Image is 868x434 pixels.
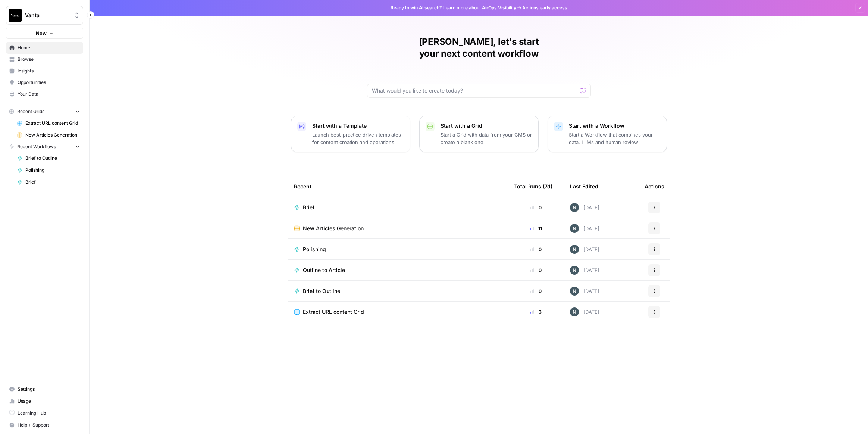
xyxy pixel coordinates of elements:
button: Workspace: Vanta [6,6,83,25]
a: New Articles Generation [14,129,83,141]
span: Polishing [25,167,80,174]
img: mfx9qxiwvwbk9y2m949wqpoopau8 [570,287,579,296]
div: 0 [514,204,558,211]
a: Extract URL content Grid [14,117,83,129]
button: Recent Workflows [6,141,83,152]
span: Brief to Outline [25,155,80,162]
a: Opportunities [6,77,83,88]
a: New Articles Generation [294,225,502,232]
button: Start with a GridStart a Grid with data from your CMS or create a blank one [419,116,539,152]
div: Total Runs (7d) [514,176,552,197]
span: Recent Grids [17,108,44,115]
span: Settings [18,386,80,393]
span: Insights [18,68,80,74]
div: 0 [514,246,558,253]
span: Brief [303,204,314,211]
div: Actions [645,176,664,197]
img: mfx9qxiwvwbk9y2m949wqpoopau8 [570,266,579,275]
span: Learning Hub [18,410,80,416]
span: Vanta [25,12,70,19]
p: Start with a Workflow [569,122,661,129]
div: [DATE] [570,287,599,296]
p: Start with a Template [312,122,404,129]
div: Recent [294,176,502,197]
img: mfx9qxiwvwbk9y2m949wqpoopau8 [570,307,579,316]
button: Recent Grids [6,106,83,117]
div: 0 [514,287,558,295]
button: Start with a WorkflowStart a Workflow that combines your data, LLMs and human review [548,116,667,152]
a: Insights [6,65,83,77]
div: [DATE] [570,266,599,275]
a: Extract URL content Grid [294,308,502,316]
a: Usage [6,395,83,407]
p: Launch best-practice driven templates for content creation and operations [312,131,404,146]
span: Usage [18,398,80,405]
span: New Articles Generation [303,225,364,232]
span: Browse [18,56,80,63]
span: Polishing [303,246,326,253]
a: Brief [294,204,502,211]
span: Actions early access [522,4,567,11]
span: Recent Workflows [17,143,56,150]
div: Last Edited [570,176,598,197]
a: Polishing [14,164,83,176]
span: Help + Support [18,422,80,428]
p: Start a Workflow that combines your data, LLMs and human review [569,131,661,146]
img: mfx9qxiwvwbk9y2m949wqpoopau8 [570,245,579,254]
div: [DATE] [570,245,599,254]
a: Brief to Outline [294,287,502,295]
span: Opportunities [18,79,80,86]
span: Extract URL content Grid [303,308,364,316]
button: Help + Support [6,419,83,431]
div: [DATE] [570,224,599,233]
button: Start with a TemplateLaunch best-practice driven templates for content creation and operations [291,116,410,152]
img: Vanta Logo [9,9,22,22]
button: New [6,28,83,39]
a: Outline to Article [294,266,502,274]
img: mfx9qxiwvwbk9y2m949wqpoopau8 [570,203,579,212]
span: New [36,29,47,37]
div: [DATE] [570,203,599,212]
span: Brief [25,179,80,185]
span: Outline to Article [303,266,345,274]
p: Start with a Grid [441,122,532,129]
a: Your Data [6,88,83,100]
img: mfx9qxiwvwbk9y2m949wqpoopau8 [570,224,579,233]
p: Start a Grid with data from your CMS or create a blank one [441,131,532,146]
h1: [PERSON_NAME], let's start your next content workflow [367,36,591,60]
div: 11 [514,225,558,232]
div: 0 [514,266,558,274]
a: Settings [6,383,83,395]
span: Ready to win AI search? about AirOps Visibility [391,4,516,11]
a: Home [6,42,83,54]
span: New Articles Generation [25,132,80,138]
span: Your Data [18,91,80,97]
span: Brief to Outline [303,287,340,295]
div: 3 [514,308,558,316]
input: What would you like to create today? [372,87,577,94]
a: Browse [6,53,83,65]
a: Learning Hub [6,407,83,419]
div: [DATE] [570,307,599,316]
a: Brief [14,176,83,188]
span: Home [18,44,80,51]
a: Brief to Outline [14,152,83,164]
a: Learn more [443,5,468,10]
span: Extract URL content Grid [25,120,80,127]
a: Polishing [294,246,502,253]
